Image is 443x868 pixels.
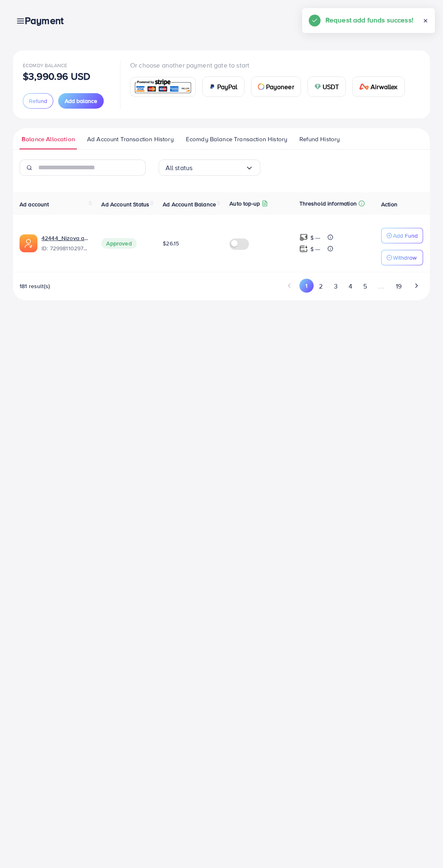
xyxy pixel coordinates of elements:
[186,135,287,144] span: Ecomdy Balance Transaction History
[328,279,343,294] button: Go to page 3
[299,279,314,293] button: Go to page 1
[229,199,260,208] p: Auto top-up
[299,199,357,208] p: Threshold information
[87,135,174,144] span: Ad Account Transaction History
[41,234,88,253] div: <span class='underline'>42444_Nizova ad account_1699619723340</span></br>7299811029742256129
[251,77,301,97] a: cardPayoneer
[390,279,407,294] button: Go to page 19
[409,279,423,293] button: Go to next page
[358,279,372,294] button: Go to page 5
[163,239,179,247] span: $26.15
[23,62,67,69] span: Ecomdy Balance
[217,82,238,92] span: PayPal
[381,200,397,208] span: Action
[29,97,47,105] span: Refund
[371,82,397,92] span: Airwallex
[310,244,321,254] p: $ ---
[192,162,245,174] input: Search for option
[101,200,149,208] span: Ad Account Status
[310,233,321,243] p: $ ---
[352,77,404,97] a: cardAirwallex
[25,15,70,26] h3: Payment
[258,83,264,90] img: card
[130,60,411,70] p: Or choose another payment gate to start
[130,77,196,97] a: card
[283,279,423,294] ul: Pagination
[359,83,369,90] img: card
[65,97,97,105] span: Add balance
[393,253,417,262] p: Withdraw
[381,250,423,265] button: Withdraw
[299,233,308,242] img: top-up amount
[20,282,50,290] span: 181 result(s)
[202,77,244,97] a: cardPayPal
[308,77,346,97] a: cardUSDT
[323,82,339,92] span: USDT
[58,93,104,109] button: Add balance
[266,82,294,92] span: Payoneer
[159,160,260,176] div: Search for option
[41,244,88,252] span: ID: 7299811029742256129
[20,234,37,252] img: ic-ads-acc.e4c84228.svg
[23,71,90,81] p: $3,990.96 USD
[209,83,216,90] img: card
[343,279,358,294] button: Go to page 4
[163,200,216,208] span: Ad Account Balance
[299,135,340,144] span: Refund History
[314,83,321,90] img: card
[314,279,328,294] button: Go to page 2
[133,78,193,96] img: card
[408,831,437,862] iframe: Chat
[381,228,423,243] button: Add Fund
[23,93,53,109] button: Refund
[41,234,88,242] a: 42444_Nizova ad account_1699619723340
[325,15,413,25] h5: Request add funds success!
[393,231,418,241] p: Add Fund
[20,200,49,208] span: Ad account
[299,245,308,253] img: top-up amount
[101,238,136,249] span: Approved
[166,162,193,174] span: All status
[22,135,75,144] span: Balance Allocation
